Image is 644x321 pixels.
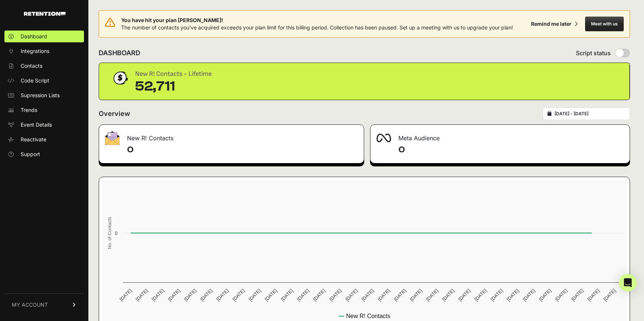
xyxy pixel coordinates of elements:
span: Support [21,151,40,158]
img: dollar-coin-05c43ed7efb7bc0c12610022525b4bbbb207c7efeef5aecc26f025e68dcafac9.png [111,69,129,87]
div: New R! Contacts - Lifetime [135,69,212,79]
a: Event Details [4,119,84,131]
span: You have hit your plan [PERSON_NAME]! [121,17,513,24]
span: Script status [576,49,611,57]
h4: 0 [127,144,358,156]
button: Remind me later [528,17,581,31]
text: [DATE] [328,288,342,302]
span: Dashboard [21,33,47,40]
a: Code Script [4,75,84,87]
text: [DATE] [409,288,423,302]
img: fa-meta-2f981b61bb99beabf952f7030308934f19ce035c18b003e963880cc3fabeebb7.png [376,134,391,142]
text: [DATE] [247,288,262,302]
text: [DATE] [312,288,326,302]
text: [DATE] [554,288,569,302]
span: Reactivate [21,136,46,143]
span: The number of contacts you've acquired exceeds your plan limit for this billing period. Collectio... [121,24,513,31]
text: [DATE] [441,288,455,302]
a: Dashboard [4,31,84,42]
text: [DATE] [231,288,246,302]
div: Remind me later [531,20,571,28]
text: [DATE] [344,288,359,302]
text: [DATE] [602,288,617,302]
a: MY ACCOUNT [4,293,84,316]
text: [DATE] [183,288,197,302]
h4: 0 [398,144,624,156]
h2: DASHBOARD [99,48,140,58]
text: [DATE] [296,288,310,302]
text: [DATE] [393,288,407,302]
text: [DATE] [215,288,230,302]
text: [DATE] [264,288,278,302]
span: Trends [21,106,37,114]
text: [DATE] [473,288,488,302]
div: Open Intercom Messenger [619,274,637,292]
span: MY ACCOUNT [12,301,48,308]
span: Contacts [21,62,42,70]
img: Retention.com [24,12,66,16]
a: Supression Lists [4,89,84,101]
text: New R! Contacts [346,313,390,319]
a: Contacts [4,60,84,72]
span: Supression Lists [21,92,60,99]
text: [DATE] [586,288,601,302]
span: Integrations [21,47,49,55]
text: 0 [115,230,117,236]
text: [DATE] [522,288,536,302]
text: [DATE] [167,288,181,302]
text: [DATE] [425,288,439,302]
text: [DATE] [457,288,472,302]
text: [DATE] [280,288,294,302]
text: [DATE] [151,288,165,302]
span: Event Details [21,121,52,128]
text: [DATE] [506,288,520,302]
a: Trends [4,104,84,116]
text: [DATE] [570,288,584,302]
a: Support [4,148,84,160]
text: [DATE] [199,288,214,302]
text: [DATE] [377,288,391,302]
text: No. of Contacts [107,217,112,249]
div: Meta Audience [370,125,630,147]
a: Integrations [4,45,84,57]
text: [DATE] [360,288,375,302]
span: Code Script [21,77,49,84]
button: Meet with us [585,17,624,31]
img: fa-envelope-19ae18322b30453b285274b1b8af3d052b27d846a4fbe8435d1a52b978f639a2.png [105,131,120,145]
text: [DATE] [135,288,149,302]
h2: Overview [99,109,130,119]
text: [DATE] [538,288,552,302]
a: Reactivate [4,134,84,145]
text: [DATE] [489,288,504,302]
div: New R! Contacts [99,125,364,147]
text: [DATE] [119,288,133,302]
div: 52,711 [135,79,212,94]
